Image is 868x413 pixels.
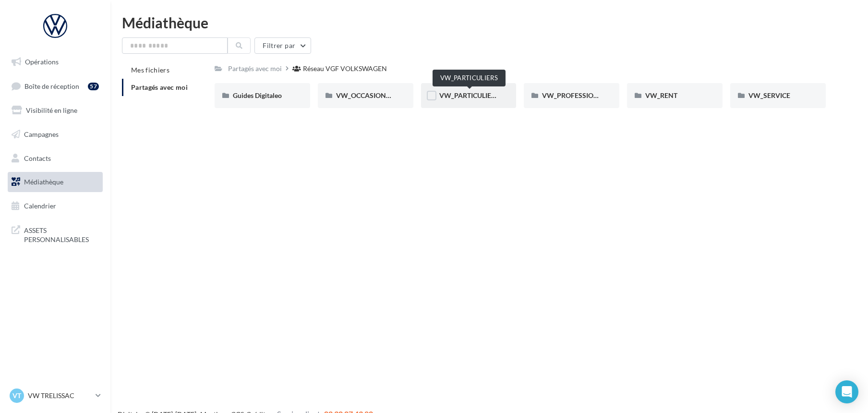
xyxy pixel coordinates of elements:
span: ASSETS PERSONNALISABLES [24,224,99,244]
span: VW_PROFESSIONNELS [542,91,615,99]
span: VW_OCCASIONS_GARANTIES [336,91,430,99]
div: 57 [88,83,99,90]
a: Campagnes [6,124,105,145]
div: Réseau VGF VOLKSWAGEN [303,64,387,73]
div: Médiathèque [122,15,856,30]
span: Visibilité en ligne [26,106,77,114]
span: Calendrier [24,202,56,210]
span: Boîte de réception [24,82,79,90]
a: Calendrier [6,196,105,216]
span: VW_PARTICULIERS [439,91,499,99]
button: Filtrer par [254,37,311,54]
span: Contacts [24,154,51,162]
a: ASSETS PERSONNALISABLES [6,220,105,248]
div: VW_PARTICULIERS [433,70,506,86]
p: VW TRELISSAC [28,391,92,401]
span: Opérations [25,58,59,66]
a: Contacts [6,148,105,169]
span: VT [12,391,21,401]
span: VW_RENT [645,91,677,99]
div: Partagés avec moi [228,64,282,73]
span: Guides Digitaleo [233,91,282,99]
a: Boîte de réception57 [6,76,105,97]
div: Open Intercom Messenger [835,380,858,403]
a: Opérations [6,52,105,72]
span: VW_SERVICE [748,91,790,99]
a: Médiathèque [6,172,105,192]
span: Campagnes [24,130,59,138]
span: Mes fichiers [131,66,169,74]
a: Visibilité en ligne [6,100,105,121]
span: Partagés avec moi [131,83,188,91]
a: VT VW TRELISSAC [8,387,103,405]
span: Médiathèque [24,178,63,186]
